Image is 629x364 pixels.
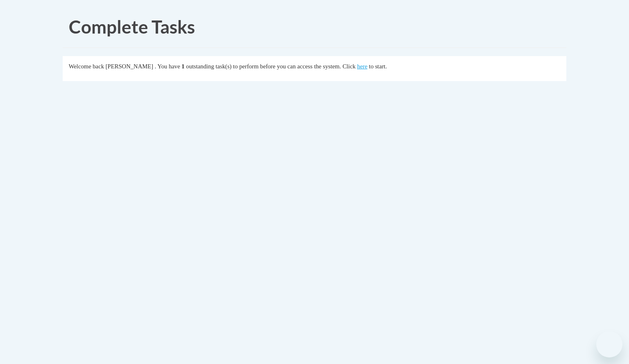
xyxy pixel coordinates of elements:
[186,63,355,70] span: outstanding task(s) to perform before you can access the system. Click
[181,63,184,70] span: 1
[155,63,180,70] span: . You have
[357,63,367,70] a: here
[369,63,387,70] span: to start.
[106,63,153,70] span: [PERSON_NAME]
[69,16,195,37] span: Complete Tasks
[596,331,622,357] iframe: Button to launch messaging window
[69,63,104,70] span: Welcome back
